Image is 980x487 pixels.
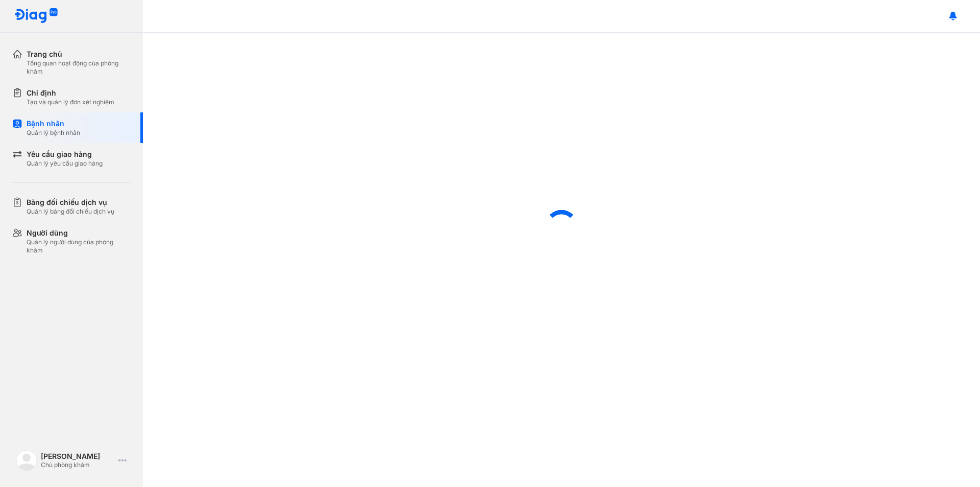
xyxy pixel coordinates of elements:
img: logo [16,450,37,471]
div: Người dùng [27,228,131,238]
div: Quản lý yêu cầu giao hàng [27,159,103,168]
div: Bảng đối chiếu dịch vụ [27,197,114,207]
div: Quản lý bệnh nhân [27,129,80,137]
div: Tạo và quản lý đơn xét nghiệm [27,98,114,106]
div: Quản lý bảng đối chiếu dịch vụ [27,207,114,216]
div: Chỉ định [27,88,114,98]
div: [PERSON_NAME] [41,452,114,461]
div: Trang chủ [27,49,131,59]
div: Bệnh nhân [27,119,80,129]
div: Yêu cầu giao hàng [27,149,103,159]
img: logo [14,8,58,24]
div: Chủ phòng khám [41,461,114,469]
div: Quản lý người dùng của phòng khám [27,238,131,254]
div: Tổng quan hoạt động của phòng khám [27,59,131,76]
